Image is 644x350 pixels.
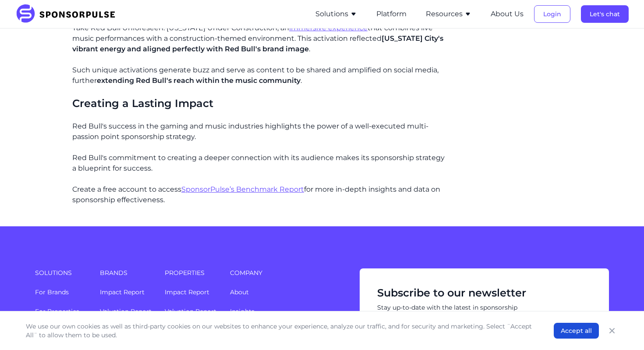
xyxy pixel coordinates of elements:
[315,9,357,19] button: Solutions
[72,121,445,142] p: Red Bull's success in the gaming and music industries highlights the power of a well-executed mul...
[581,10,629,18] a: Let's chat
[97,76,301,85] span: extending Red Bull's reach within the music community
[491,10,524,18] a: About Us
[534,10,570,18] a: Login
[72,96,445,110] h3: Creating a Lasting Impact
[377,304,591,312] span: Stay up-to-date with the latest in sponsorship
[554,323,599,339] button: Accept all
[230,268,349,277] span: Company
[230,307,255,315] a: Insights
[100,288,145,296] a: Impact Report
[72,184,445,205] p: Create a free account to access for more in-depth insights and data on sponsorship effectiveness.
[600,308,644,350] div: Chat-Widget
[491,9,524,19] button: About Us
[100,268,154,277] span: Brands
[426,9,471,19] button: Resources
[600,308,644,350] iframe: Chat Widget
[534,5,570,23] button: Login
[376,10,407,18] a: Platform
[165,288,209,296] a: Impact Report
[72,23,445,54] p: Take Red Bull Unforeseen: [US_STATE] Under Construction, an that combines live music performances...
[35,307,79,315] a: For Properties
[376,9,407,19] button: Platform
[15,4,122,24] img: SponsorPulse
[100,307,152,315] a: Valuation Report
[165,268,219,277] span: Properties
[72,153,445,174] p: Red Bull's commitment to creating a deeper connection with its audience makes its sponsorship str...
[35,268,89,277] span: Solutions
[26,322,536,339] p: We use our own cookies as well as third-party cookies on our websites to enhance your experience,...
[581,5,629,23] button: Let's chat
[35,288,69,296] a: For Brands
[72,65,445,86] p: Such unique activations generate buzz and serve as content to be shared and amplified on social m...
[181,185,304,193] a: SponsorPulse’s Benchmark Report
[230,288,249,296] a: About
[165,307,216,315] a: Valuation Report
[377,286,591,300] span: Subscribe to our newsletter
